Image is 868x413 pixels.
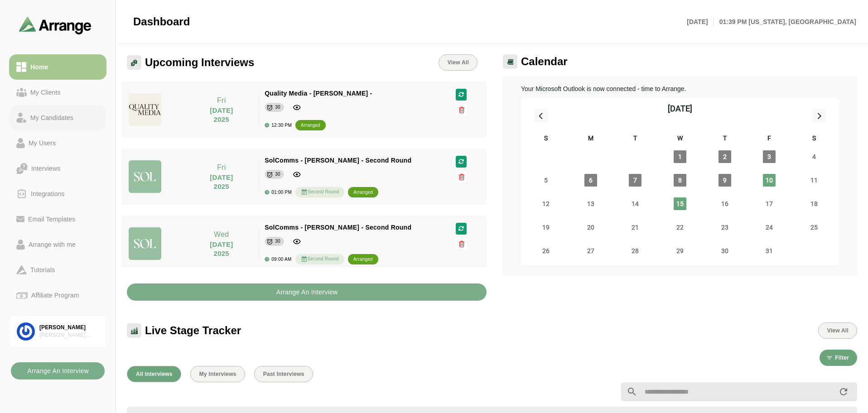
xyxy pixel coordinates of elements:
[301,121,320,130] div: arranged
[24,214,79,225] div: Email Templates
[133,15,190,29] span: Dashboard
[353,188,373,197] div: arranged
[447,59,469,66] span: View All
[190,366,245,382] button: My Interviews
[127,283,487,301] button: Arrange An Interview
[265,90,372,97] span: Quality Media - [PERSON_NAME] -
[629,174,641,187] span: Tuesday, October 7, 2025
[9,105,106,130] a: My Candidates
[584,197,597,210] span: Monday, October 13, 2025
[808,197,820,210] span: Saturday, October 18, 2025
[818,322,857,339] button: View All
[763,221,776,234] span: Friday, October 24, 2025
[27,62,52,72] div: Home
[9,181,106,206] a: Integrations
[129,227,161,260] img: solcomms_logo.jpg
[674,150,686,163] span: Wednesday, October 1, 2025
[629,221,641,234] span: Tuesday, October 21, 2025
[584,221,597,234] span: Monday, October 20, 2025
[275,103,280,112] div: 30
[540,245,552,257] span: Sunday, October 26, 2025
[808,174,820,187] span: Saturday, October 11, 2025
[521,83,839,94] p: Your Microsoft Outlook is now connected - time to Arrange.
[263,371,304,377] span: Past Interviews
[127,366,181,382] button: All Interviews
[189,162,253,173] p: Fri
[674,174,686,187] span: Wednesday, October 8, 2025
[275,237,280,246] div: 30
[254,366,313,382] button: Past Interviews
[521,55,568,68] span: Calendar
[189,95,253,106] p: Fri
[719,221,731,234] span: Thursday, October 23, 2025
[674,245,686,257] span: Wednesday, October 29, 2025
[820,350,857,366] button: Filter
[189,173,253,191] p: [DATE] 2025
[674,221,686,234] span: Wednesday, October 22, 2025
[808,150,820,163] span: Saturday, October 4, 2025
[838,386,849,397] i: appended action
[9,257,106,283] a: Tutorials
[129,160,161,193] img: solcomms_logo.jpg
[540,197,552,210] span: Sunday, October 12, 2025
[28,163,64,174] div: Interviews
[719,245,731,257] span: Thursday, October 30, 2025
[27,264,58,275] div: Tutorials
[275,170,280,179] div: 30
[39,331,99,339] div: [PERSON_NAME] Associates
[584,174,597,187] span: Monday, October 6, 2025
[584,245,597,257] span: Monday, October 27, 2025
[189,229,253,240] p: Wed
[9,80,106,105] a: My Clients
[834,355,849,361] span: Filter
[353,255,373,264] div: arranged
[658,133,703,145] div: W
[9,283,106,308] a: Affiliate Program
[39,324,99,331] div: [PERSON_NAME]
[808,221,820,234] span: Saturday, October 25, 2025
[27,362,89,379] b: Arrange An Interview
[11,362,105,379] button: Arrange An Interview
[763,197,776,210] span: Friday, October 17, 2025
[763,174,776,187] span: Friday, October 10, 2025
[524,133,569,145] div: S
[27,112,77,123] div: My Candidates
[668,102,692,115] div: [DATE]
[265,157,411,164] span: SolComms - [PERSON_NAME] - Second Round
[9,156,106,181] a: Interviews
[265,123,292,128] div: 12:30 PM
[145,56,254,69] span: Upcoming Interviews
[791,133,836,145] div: S
[439,54,477,71] a: View All
[719,174,731,187] span: Thursday, October 9, 2025
[9,54,106,80] a: Home
[189,240,253,258] p: [DATE] 2025
[9,315,106,348] a: [PERSON_NAME][PERSON_NAME] Associates
[265,190,292,195] div: 01:00 PM
[763,150,776,163] span: Friday, October 3, 2025
[613,133,658,145] div: T
[629,197,641,210] span: Tuesday, October 14, 2025
[827,327,849,334] span: View All
[19,16,92,34] img: arrangeai-name-small-logo.4d2b8aee.svg
[25,239,79,250] div: Arrange with me
[276,283,338,301] b: Arrange An Interview
[9,232,106,257] a: Arrange with me
[747,133,792,145] div: F
[295,254,344,264] div: Second Round
[569,133,613,145] div: M
[129,93,161,126] img: quality_media_logo.jpg
[540,221,552,234] span: Sunday, October 19, 2025
[25,138,59,149] div: My Users
[145,324,241,337] span: Live Stage Tracker
[714,16,856,27] p: 01:39 PM [US_STATE], [GEOGRAPHIC_DATA]
[629,245,641,257] span: Tuesday, October 28, 2025
[27,87,64,98] div: My Clients
[540,174,552,187] span: Sunday, October 5, 2025
[9,130,106,156] a: My Users
[763,245,776,257] span: Friday, October 31, 2025
[719,150,731,163] span: Thursday, October 2, 2025
[719,197,731,210] span: Thursday, October 16, 2025
[27,188,68,199] div: Integrations
[265,257,291,262] div: 09:00 AM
